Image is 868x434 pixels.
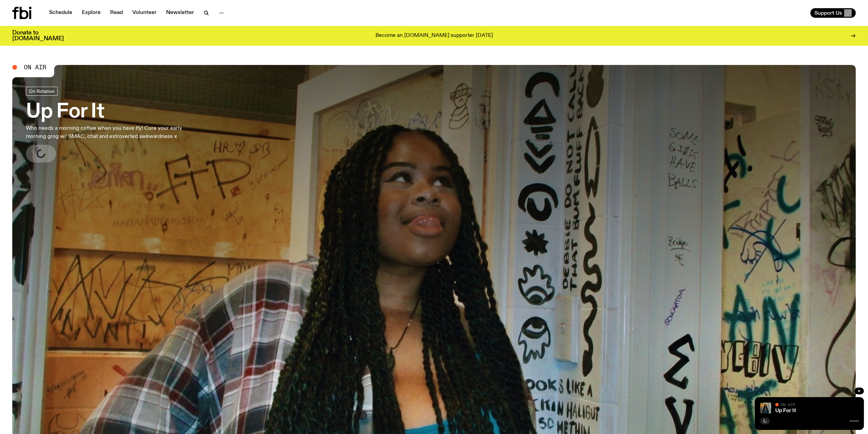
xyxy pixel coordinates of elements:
h3: Up For It [26,102,201,122]
button: Support Us [810,8,856,18]
a: Schedule [45,8,76,18]
img: Ify - a Brown Skin girl with black braided twists, looking up to the side with her tongue stickin... [760,403,771,414]
a: Explore [78,8,105,18]
a: Newsletter [162,8,198,18]
span: On Air [781,402,795,407]
p: Who needs a morning coffee when you have Ify! Cure your early morning grog w/ SMAC, chat and extr... [26,124,201,141]
a: Up For ItWho needs a morning coffee when you have Ify! Cure your early morning grog w/ SMAC, chat... [26,87,201,163]
span: On Rotation [29,89,55,94]
span: On Air [24,64,46,70]
h3: Donate to [DOMAIN_NAME] [12,30,64,42]
span: Support Us [814,10,842,16]
p: Become an [DOMAIN_NAME] supporter [DATE] [376,33,493,39]
a: Up For It [775,408,796,414]
a: On Rotation [26,87,58,96]
a: Volunteer [128,8,161,18]
a: Read [106,8,127,18]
